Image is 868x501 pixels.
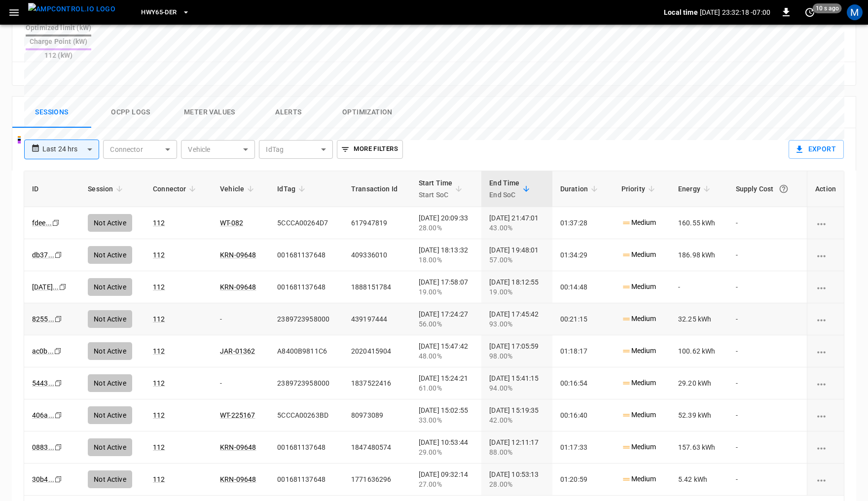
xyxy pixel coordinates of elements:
[54,314,64,324] div: copy
[419,177,453,201] div: Start Time
[419,351,474,361] div: 48.00%
[212,367,269,399] td: -
[419,415,474,425] div: 33.00%
[419,341,474,361] div: [DATE] 15:47:42
[419,437,474,457] div: [DATE] 10:53:44
[419,447,474,457] div: 29.00%
[343,303,411,335] td: 439197444
[815,346,836,356] div: charging session options
[137,3,193,22] button: HWY65-DER
[815,250,836,260] div: charging session options
[815,314,836,324] div: charging session options
[343,431,411,464] td: 1847480574
[343,367,411,399] td: 1837522416
[489,437,544,457] div: [DATE] 12:11:17
[847,4,863,20] div: profile-icon
[670,399,728,431] td: 52.39 kWh
[42,140,99,159] div: Last 24 hrs
[153,183,199,195] span: Connector
[419,319,474,329] div: 56.00%
[419,479,474,489] div: 27.00%
[802,4,818,20] button: set refresh interval
[269,464,343,496] td: 001681137648
[670,464,728,496] td: 5.42 kWh
[700,7,770,17] p: [DATE] 23:32:18 -07:00
[815,474,836,484] div: charging session options
[54,378,64,389] div: copy
[337,140,402,159] button: More Filters
[153,379,165,387] a: 112
[419,177,466,201] span: Start TimeStart SoC
[621,378,656,388] p: Medium
[489,383,544,393] div: 94.00%
[728,335,807,367] td: -
[670,367,728,399] td: 29.20 kWh
[552,367,614,399] td: 00:16:54
[552,399,614,431] td: 00:16:40
[153,475,165,483] a: 112
[24,171,844,496] table: sessions table
[789,140,844,159] button: Export
[88,183,126,195] span: Session
[728,367,807,399] td: -
[621,442,656,452] p: Medium
[621,410,656,420] p: Medium
[88,438,132,456] div: Not Active
[277,183,308,195] span: IdTag
[807,171,844,207] th: Action
[815,218,836,228] div: charging session options
[678,183,713,195] span: Energy
[343,399,411,431] td: 80973089
[670,335,728,367] td: 100.62 kWh
[489,341,544,361] div: [DATE] 17:05:59
[91,97,170,128] button: Ocpp logs
[88,374,132,392] div: Not Active
[419,469,474,489] div: [DATE] 09:32:14
[419,383,474,393] div: 61.00%
[419,373,474,393] div: [DATE] 15:24:21
[153,443,165,451] a: 112
[489,479,544,489] div: 28.00%
[664,7,698,17] p: Local time
[670,303,728,335] td: 32.25 kWh
[489,405,544,425] div: [DATE] 15:19:35
[32,443,54,451] a: 0883...
[153,347,165,355] a: 112
[621,474,656,484] p: Medium
[24,171,80,207] th: ID
[54,442,64,453] div: copy
[269,303,343,335] td: 2389723958000
[220,347,255,355] a: JAR-01362
[220,443,256,451] a: KRN-09648
[670,431,728,464] td: 157.63 kWh
[88,310,132,328] div: Not Active
[269,335,343,367] td: A8400B9811C6
[343,335,411,367] td: 2020415904
[153,411,165,419] a: 112
[489,415,544,425] div: 42.00%
[815,282,836,292] div: charging session options
[249,97,328,128] button: Alerts
[489,373,544,393] div: [DATE] 15:41:15
[815,442,836,452] div: charging session options
[88,406,132,424] div: Not Active
[153,315,165,323] a: 112
[269,367,343,399] td: 2389723958000
[813,3,842,13] span: 10 s ago
[728,464,807,496] td: -
[88,342,132,360] div: Not Active
[489,469,544,489] div: [DATE] 10:53:13
[53,346,63,357] div: copy
[489,447,544,457] div: 88.00%
[489,309,544,329] div: [DATE] 17:45:42
[552,303,614,335] td: 00:21:15
[54,474,64,485] div: copy
[419,189,453,201] p: Start SoC
[269,399,343,431] td: 5CCCA00263BD
[552,335,614,367] td: 01:18:17
[736,180,799,198] div: Supply Cost
[419,309,474,329] div: [DATE] 17:24:27
[728,399,807,431] td: -
[269,431,343,464] td: 001681137648
[32,475,54,483] a: 30b4...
